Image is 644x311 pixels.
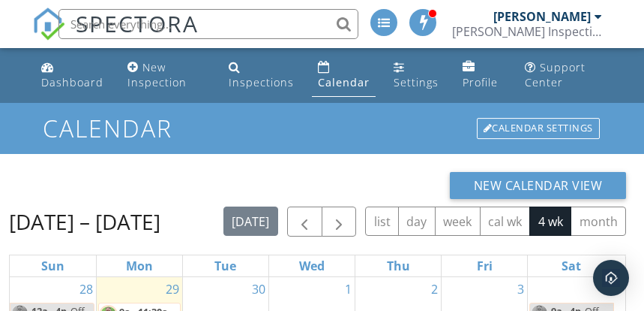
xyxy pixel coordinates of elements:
[457,54,507,97] a: Profile
[223,54,300,97] a: Inspections
[474,255,496,276] a: Friday
[450,172,627,199] button: New Calendar View
[296,255,328,276] a: Wednesday
[475,116,601,140] a: Calendar Settings
[388,54,445,97] a: Settings
[287,207,322,237] button: Previous
[525,60,586,89] div: Support Center
[35,54,109,97] a: Dashboard
[463,75,498,89] div: Profile
[365,207,399,236] button: list
[211,255,239,276] a: Tuesday
[514,277,527,301] a: Go to October 3, 2025
[342,277,355,301] a: Go to October 1, 2025
[312,54,376,97] a: Calendar
[435,207,481,236] button: week
[43,115,601,141] h1: Calendar
[559,255,584,276] a: Saturday
[32,8,65,41] img: The Best Home Inspection Software - Spectora
[477,118,600,139] div: Calendar Settings
[493,9,591,24] div: [PERSON_NAME]
[480,207,531,236] button: cal wk
[322,207,357,237] button: Next
[519,54,609,97] a: Support Center
[384,255,413,276] a: Thursday
[163,277,182,301] a: Go to September 29, 2025
[318,75,370,89] div: Calendar
[76,277,96,301] a: Go to September 28, 2025
[452,24,602,39] div: Dana Inspection Services, Inc.
[9,207,160,237] h2: [DATE] – [DATE]
[571,207,626,236] button: month
[127,60,187,89] div: New Inspection
[38,255,67,276] a: Sunday
[593,260,629,296] div: Open Intercom Messenger
[32,20,199,52] a: SPECTORA
[121,54,211,97] a: New Inspection
[529,207,571,236] button: 4 wk
[398,207,436,236] button: day
[249,277,268,301] a: Go to September 30, 2025
[229,75,294,89] div: Inspections
[41,75,103,89] div: Dashboard
[123,255,156,276] a: Monday
[394,75,439,89] div: Settings
[58,9,358,39] input: Search everything...
[428,277,441,301] a: Go to October 2, 2025
[223,207,278,236] button: [DATE]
